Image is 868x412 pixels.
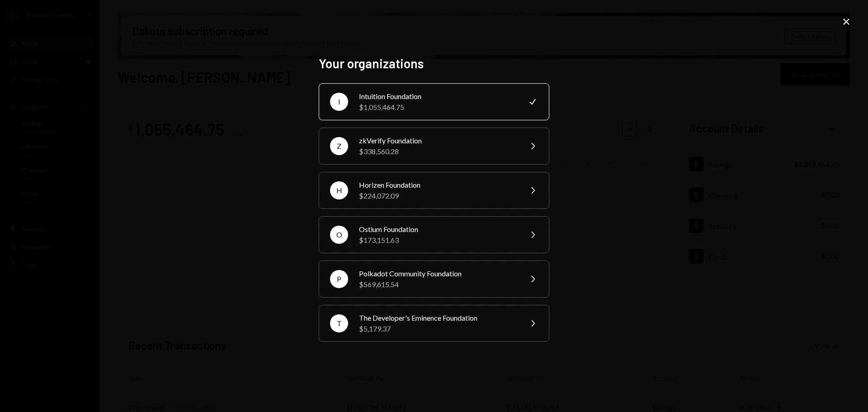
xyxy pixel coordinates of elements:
[359,313,516,323] div: The Developer's Eminence Foundation
[359,268,516,279] div: Polkadot Community Foundation
[359,146,516,157] div: $338,560.28
[330,226,348,244] div: O
[330,314,348,332] div: T
[359,190,516,201] div: $224,072.09
[319,216,549,253] button: OOstium Foundation$173,151.63
[319,305,549,342] button: TThe Developer's Eminence Foundation$5,179.37
[359,235,516,246] div: $173,151.63
[319,260,549,298] button: PPolkadot Community Foundation$569,615.54
[359,91,516,102] div: Intuition Foundation
[359,135,516,146] div: zkVerify Foundation
[319,83,549,120] button: IIntuition Foundation$1,055,464.75
[330,270,348,288] div: P
[359,279,516,290] div: $569,615.54
[330,93,348,111] div: I
[319,128,549,165] button: ZzkVerify Foundation$338,560.28
[319,55,549,72] h2: Your organizations
[359,102,516,113] div: $1,055,464.75
[319,172,549,209] button: HHorizen Foundation$224,072.09
[359,323,516,334] div: $5,179.37
[330,181,348,199] div: H
[359,224,516,235] div: Ostium Foundation
[330,137,348,155] div: Z
[359,180,516,190] div: Horizen Foundation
